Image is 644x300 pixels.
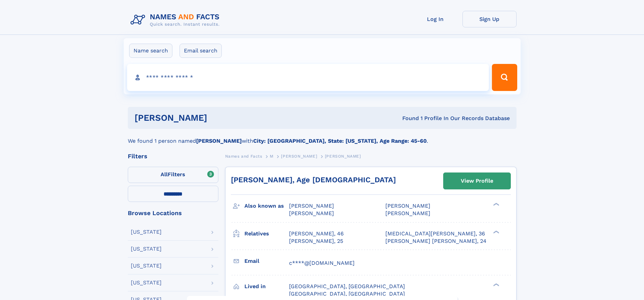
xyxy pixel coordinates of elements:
[196,138,242,144] b: [PERSON_NAME]
[127,64,489,91] input: search input
[244,200,289,212] h3: Also known as
[131,246,162,252] div: [US_STATE]
[492,202,500,207] div: ❯
[231,176,396,184] a: [PERSON_NAME], Age [DEMOGRAPHIC_DATA]
[128,11,225,29] img: Logo Names and Facts
[253,138,427,144] b: City: [GEOGRAPHIC_DATA], State: [US_STATE], Age Range: 45-60
[131,263,162,269] div: [US_STATE]
[270,152,273,160] a: M
[325,154,361,159] span: [PERSON_NAME]
[225,152,262,160] a: Names and Facts
[270,154,273,159] span: M
[289,210,334,216] span: [PERSON_NAME]
[492,64,517,91] button: Search Button
[461,173,493,189] div: View Profile
[161,171,168,178] span: All
[129,44,172,58] label: Name search
[128,167,218,183] label: Filters
[385,203,430,209] span: [PERSON_NAME]
[281,152,317,160] a: [PERSON_NAME]
[289,230,344,237] a: [PERSON_NAME], 46
[462,11,517,27] a: Sign Up
[492,230,500,234] div: ❯
[128,129,517,145] div: We found 1 person named with .
[385,237,486,245] a: [PERSON_NAME] [PERSON_NAME], 24
[281,154,317,159] span: [PERSON_NAME]
[131,280,162,285] div: [US_STATE]
[135,114,305,122] h1: [PERSON_NAME]
[289,203,334,209] span: [PERSON_NAME]
[444,173,510,189] a: View Profile
[289,283,405,290] span: [GEOGRAPHIC_DATA], [GEOGRAPHIC_DATA]
[408,11,462,27] a: Log In
[128,153,218,159] div: Filters
[244,228,289,239] h3: Relatives
[244,281,289,292] h3: Lived in
[180,44,222,58] label: Email search
[128,210,218,216] div: Browse Locations
[289,237,343,245] a: [PERSON_NAME], 25
[492,282,500,287] div: ❯
[289,291,405,297] span: [GEOGRAPHIC_DATA], [GEOGRAPHIC_DATA]
[385,230,485,237] a: [MEDICAL_DATA][PERSON_NAME], 36
[305,115,510,122] div: Found 1 Profile In Our Records Database
[385,210,430,216] span: [PERSON_NAME]
[244,255,289,267] h3: Email
[131,229,162,235] div: [US_STATE]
